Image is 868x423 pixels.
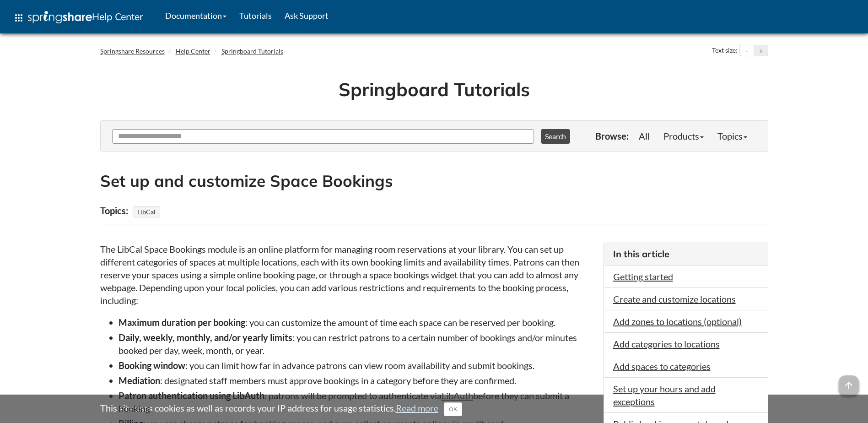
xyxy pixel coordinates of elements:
a: All [632,127,657,145]
a: Products [657,127,711,145]
h1: Springboard Tutorials [107,76,761,102]
li: : designated staff members must approve bookings in a category before they are confirmed. [119,374,594,387]
span: arrow_upward [839,375,859,396]
a: Help Center [176,47,210,55]
h2: Set up and customize Space Bookings [100,170,768,192]
a: Tutorials [233,4,278,27]
strong: Mediation [119,375,160,386]
img: Springshare [28,11,92,23]
a: Add categories to locations [613,338,720,349]
div: Text size: [710,45,739,57]
a: Documentation [159,4,233,27]
a: Topics [711,127,754,145]
li: : patrons will be prompted to authenticate via before they can submit a booking. [119,389,594,415]
a: Springshare Resources [100,47,165,55]
a: Ask Support [278,4,335,27]
h3: In this article [613,248,759,260]
button: Increase text size [754,45,768,56]
a: LibCal [136,205,157,218]
a: apps Help Center [7,4,150,32]
a: Add zones to locations (optional) [613,316,742,327]
button: Decrease text size [740,45,754,56]
span: Help Center [92,11,143,22]
a: arrow_upward [839,376,859,387]
a: LibAuth [442,390,473,401]
li: : you can limit how far in advance patrons can view room availability and submit bookings. [119,359,594,372]
strong: Patron authentication using LibAuth [119,390,264,401]
a: Add spaces to categories [613,361,711,372]
a: Springboard Tutorials [221,47,283,55]
li: : you can customize the amount of time each space can be reserved per booking. [119,316,594,329]
button: Search [541,129,570,144]
strong: Booking window [119,360,185,371]
p: Browse: [595,130,629,142]
li: : you can restrict patrons to a certain number of bookings and/or minutes booked per day, week, m... [119,331,594,357]
p: The LibCal Space Bookings module is an online platform for managing room reservations at your lib... [100,243,594,307]
a: Create and customize locations [613,293,736,304]
span: apps [13,12,24,23]
div: Topics: [100,202,130,219]
a: Getting started [613,271,673,282]
div: This site uses cookies as well as records your IP address for usage statistics. [91,401,777,416]
strong: Maximum duration per booking [119,317,245,328]
strong: Daily, weekly, monthly, and/or yearly limits [119,332,292,343]
a: Set up your hours and add exceptions [613,383,716,407]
